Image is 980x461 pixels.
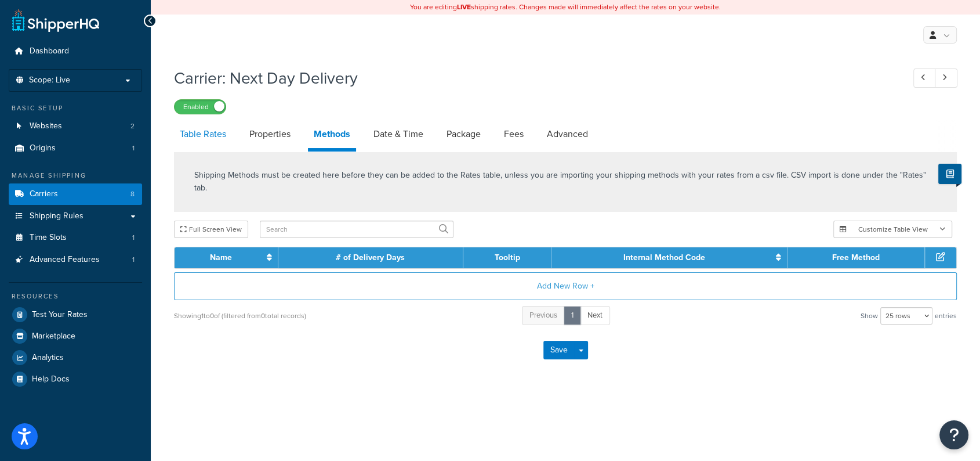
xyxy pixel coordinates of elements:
a: Fees [498,120,529,148]
li: Websites [9,116,142,137]
li: Origins [9,138,142,159]
span: 1 [132,255,135,265]
span: Analytics [32,353,64,363]
a: Previous [522,306,565,325]
a: Marketplace [9,326,142,347]
span: Test Your Rates [32,310,88,320]
span: Advanced Features [30,255,100,265]
a: Name [210,251,232,264]
div: Resources [9,291,142,301]
span: 1 [132,233,135,243]
li: Time Slots [9,227,142,248]
span: entries [935,308,957,324]
div: Showing 1 to 0 of (filtered from 0 total records) [174,308,306,324]
button: Open Resource Center [939,420,968,449]
a: Next Record [935,69,957,88]
a: Origins1 [9,138,142,159]
span: Websites [30,121,62,131]
h1: Carrier: Next Day Delivery [174,67,892,89]
a: Next [580,306,610,325]
a: Internal Method Code [623,251,705,264]
a: Help Docs [9,369,142,390]
span: Next [587,309,602,320]
input: Search [260,221,453,238]
li: Carriers [9,183,142,205]
span: Scope: Live [29,75,70,85]
button: Full Screen View [174,221,248,238]
span: Help Docs [32,374,70,384]
span: Previous [529,309,557,320]
button: Show Help Docs [938,164,961,184]
b: LIVE [457,2,471,12]
a: Previous Record [913,69,936,88]
span: Time Slots [30,233,67,243]
a: Date & Time [368,120,429,148]
span: Origins [30,143,56,153]
a: Dashboard [9,41,142,62]
div: Manage Shipping [9,171,142,181]
button: Add New Row + [174,272,957,300]
a: Table Rates [174,120,232,148]
span: 1 [132,143,135,153]
a: Properties [244,120,296,148]
button: Save [543,341,575,359]
a: Package [441,120,487,148]
span: Carriers [30,189,58,199]
span: 2 [130,121,135,131]
a: Carriers8 [9,183,142,205]
a: Methods [308,120,356,152]
span: Dashboard [30,46,69,56]
a: Advanced [541,120,594,148]
a: Advanced Features1 [9,249,142,271]
span: 8 [130,189,135,199]
div: Basic Setup [9,103,142,113]
span: Show [861,308,878,324]
p: Shipping Methods must be created here before they can be added to the Rates table, unless you are... [194,169,937,195]
a: Shipping Rules [9,206,142,227]
li: Advanced Features [9,249,142,271]
a: Time Slots1 [9,227,142,248]
th: Tooltip [463,247,552,268]
a: Websites2 [9,116,142,137]
button: Customize Table View [833,221,952,238]
a: Analytics [9,347,142,368]
th: Free Method [787,247,925,268]
label: Enabled [175,100,226,114]
span: Shipping Rules [30,211,84,221]
a: 1 [564,306,581,325]
th: # of Delivery Days [278,247,463,268]
span: Marketplace [32,332,75,341]
a: Test Your Rates [9,304,142,325]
